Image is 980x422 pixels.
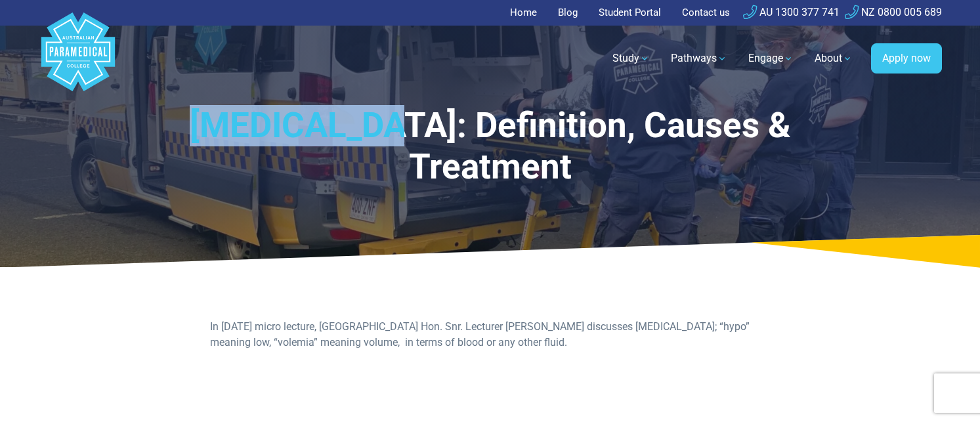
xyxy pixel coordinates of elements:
a: Australian Paramedical College [39,26,117,92]
a: Engage [740,40,801,77]
h1: [MEDICAL_DATA]: Definition, Causes & Treatment [152,105,829,188]
a: Apply now [871,43,942,74]
a: Study [605,40,658,77]
p: In [DATE] micro lecture, [GEOGRAPHIC_DATA] Hon. Snr. Lecturer [PERSON_NAME] discusses [MEDICAL_DA... [210,319,770,350]
a: NZ 0800 005 689 [845,6,942,18]
a: AU 1300 377 741 [743,6,840,18]
a: Pathways [663,40,735,77]
a: About [807,40,861,77]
